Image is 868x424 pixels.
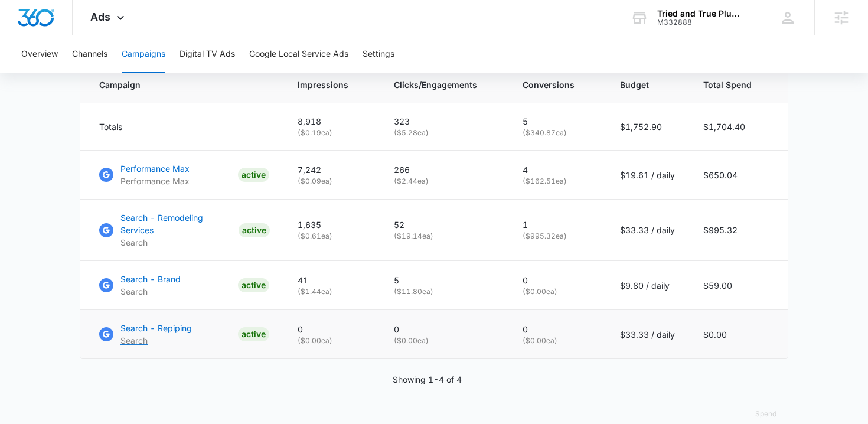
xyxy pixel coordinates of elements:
div: v 4.0.25 [33,19,58,28]
img: Google Ads [99,327,113,341]
p: ( $5.28 ea) [394,128,494,138]
button: Google Local Service Ads [249,35,348,73]
img: Google Ads [99,223,113,237]
p: ( $0.09 ea) [298,176,366,187]
img: logo_orange.svg [19,19,28,28]
div: Totals [99,120,269,133]
span: Ads [90,11,110,23]
p: Search [120,236,234,249]
p: 0 [298,323,366,335]
p: Search - Remodeling Services [120,211,234,236]
span: Total Spend [703,79,752,91]
button: Digital TV Ads [180,35,235,73]
p: 7,242 [298,164,366,176]
span: Impressions [298,79,348,91]
p: 8,918 [298,115,366,128]
p: Performance Max [120,175,190,187]
td: $1,704.40 [689,103,788,151]
a: Google AdsPerformance MaxPerformance MaxACTIVE [99,162,269,187]
p: ( $0.19 ea) [298,128,366,138]
p: $1,752.90 [620,120,675,133]
td: $0.00 [689,310,788,359]
button: Channels [72,35,107,73]
button: Overview [21,35,58,73]
p: Showing 1-4 of 4 [393,373,462,386]
p: 0 [523,323,592,335]
span: Conversions [523,79,575,91]
button: Settings [363,35,394,73]
p: ( $1.44 ea) [298,286,366,297]
p: 0 [523,274,592,286]
div: ACTIVE [238,327,269,341]
img: tab_keywords_by_traffic_grey.svg [118,69,127,78]
span: Budget [620,79,658,91]
p: $33.33 / daily [620,328,675,341]
p: 5 [394,274,494,286]
p: 1 [523,218,592,231]
img: Google Ads [99,168,113,182]
p: Search - Brand [120,273,181,285]
p: Search [120,285,181,298]
p: ( $11.80 ea) [394,286,494,297]
div: Domain Overview [45,70,106,77]
p: $33.33 / daily [620,224,675,236]
a: Google AdsSearch - RepipingSearchACTIVE [99,322,269,347]
p: ( $0.00 ea) [523,286,592,297]
p: Search - Repiping [120,322,192,334]
div: Keywords by Traffic [130,70,199,77]
p: ( $340.87 ea) [523,128,592,138]
p: 1,635 [298,218,366,231]
div: ACTIVE [239,223,270,237]
p: 0 [394,323,494,335]
p: 52 [394,218,494,231]
button: Campaigns [122,35,165,73]
p: $9.80 / daily [620,279,675,292]
td: $59.00 [689,261,788,310]
a: Google AdsSearch - Remodeling ServicesSearchACTIVE [99,211,269,249]
td: $650.04 [689,151,788,200]
span: Campaign [99,79,252,91]
p: 323 [394,115,494,128]
p: 4 [523,164,592,176]
p: ( $0.00 ea) [523,335,592,346]
p: 266 [394,164,494,176]
p: ( $0.00 ea) [394,335,494,346]
td: $995.32 [689,200,788,261]
p: 41 [298,274,366,286]
div: ACTIVE [238,168,269,182]
div: Domain: [DOMAIN_NAME] [31,31,130,40]
p: ( $0.61 ea) [298,231,366,242]
img: Google Ads [99,278,113,292]
div: ACTIVE [238,278,269,292]
span: Clicks/Engagements [394,79,477,91]
div: account id [657,18,743,27]
p: ( $19.14 ea) [394,231,494,242]
a: Google AdsSearch - BrandSearchACTIVE [99,273,269,298]
p: $19.61 / daily [620,169,675,181]
p: ( $0.00 ea) [298,335,366,346]
p: Performance Max [120,162,190,175]
p: ( $162.51 ea) [523,176,592,187]
img: website_grey.svg [19,31,28,40]
p: ( $995.32 ea) [523,231,592,242]
p: 5 [523,115,592,128]
p: ( $2.44 ea) [394,176,494,187]
img: tab_domain_overview_orange.svg [32,69,41,78]
div: account name [657,9,743,18]
p: Search [120,334,192,347]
